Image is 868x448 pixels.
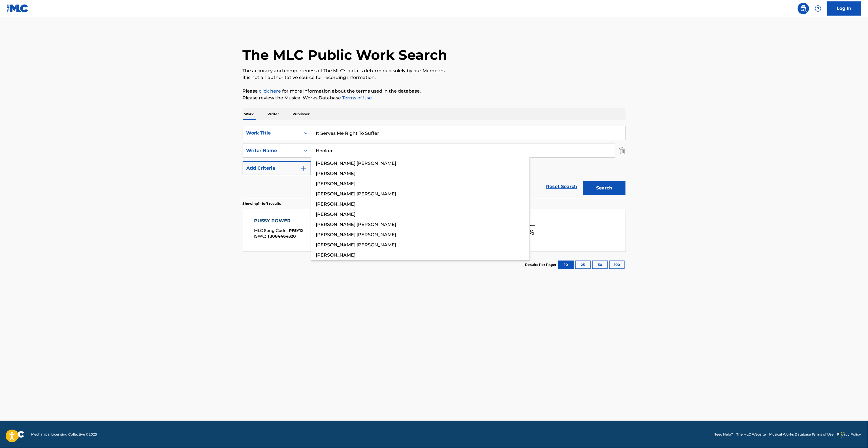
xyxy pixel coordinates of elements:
[243,108,256,120] p: Work
[316,171,356,176] span: [PERSON_NAME]
[243,95,626,101] p: Please review the Musical Works Database
[837,432,861,437] a: Privacy Policy
[316,181,356,186] span: [PERSON_NAME]
[243,209,626,251] a: PUSSY POWERMLC Song Code:PF5Y1XISWC:T3084464320Writers (10)[PERSON_NAME], [PERSON_NAME], [PERSON_...
[266,108,281,120] p: Writer
[592,261,608,269] button: 50
[558,261,574,269] button: 10
[316,212,356,217] span: [PERSON_NAME]
[259,88,281,94] a: click here
[254,228,289,233] span: MLC Song Code :
[300,165,307,172] img: 9d2ae6d4665cec9f34b9.svg
[254,234,267,239] span: ISWC :
[827,1,861,16] a: Log In
[246,147,297,154] div: Writer Name
[737,432,766,437] a: The MLC Website
[31,432,97,437] span: Mechanical Licensing Collective © 2025
[713,432,733,437] a: Need Help?
[7,4,29,12] img: MLC Logo
[243,126,626,198] form: Search Form
[815,5,822,12] img: help
[243,74,626,81] p: It is not an authoritative source for recording information.
[243,201,281,206] p: Showing 1 - 1 of 1 results
[812,3,824,14] div: Help
[243,67,626,74] p: The accuracy and completeness of The MLC's data is determined solely by our Members.
[316,191,396,197] span: [PERSON_NAME] [PERSON_NAME]
[254,217,304,224] div: PUSSY POWER
[609,261,625,269] button: 100
[243,46,447,63] h1: The MLC Public Work Search
[316,222,396,227] span: [PERSON_NAME] [PERSON_NAME]
[7,431,24,438] img: logo
[243,161,311,175] button: Add Criteria
[619,144,626,158] img: Delete Criterion
[769,432,834,437] a: Musical Works Database Terms of Use
[267,234,296,239] span: T3084464320
[316,242,396,248] span: [PERSON_NAME] [PERSON_NAME]
[316,252,356,258] span: [PERSON_NAME]
[798,3,809,14] a: Public Search
[243,88,626,95] p: Please for more information about the terms used in the database.
[289,228,304,233] span: PF5Y1X
[316,161,396,166] span: [PERSON_NAME] [PERSON_NAME]
[316,232,396,237] span: [PERSON_NAME] [PERSON_NAME]
[316,201,356,207] span: [PERSON_NAME]
[841,426,845,443] div: Drag
[341,95,372,101] a: Terms of Use
[583,181,626,195] button: Search
[525,262,558,267] p: Results Per Page:
[575,261,591,269] button: 25
[246,130,297,136] div: Work Title
[840,421,868,448] iframe: Chat Widget
[291,108,312,120] p: Publisher
[543,180,580,193] a: Reset Search
[800,5,807,12] img: search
